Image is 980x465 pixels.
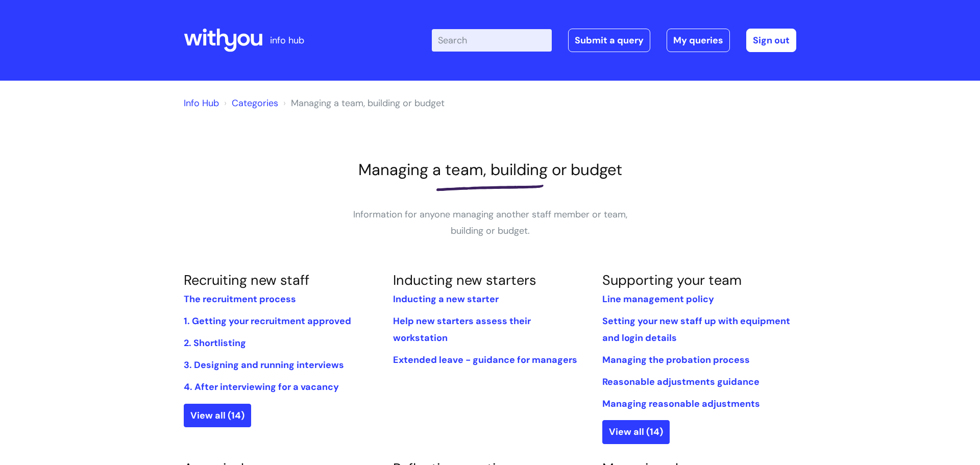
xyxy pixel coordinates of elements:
a: The recruitment process [184,293,296,305]
a: Supporting your team [602,271,742,289]
a: 3. Designing and running interviews [184,359,344,371]
input: Search [432,29,552,52]
a: Managing reasonable adjustments [602,398,760,410]
a: Managing the probation process [602,354,750,366]
a: Line management policy [602,293,714,305]
a: View all (14) [184,404,251,427]
p: info hub [270,32,304,48]
a: Categories [232,97,278,109]
a: 4. After interviewing for a vacancy [184,381,339,393]
p: Information for anyone managing another staff member or team, building or budget. [337,206,643,239]
a: Inducting a new starter [393,293,499,305]
a: Inducting new starters [393,271,536,289]
a: 1. Getting your recruitment approved [184,315,351,327]
a: My queries [667,29,730,52]
a: Help new starters assess their workstation [393,315,531,344]
a: Extended leave - guidance for managers [393,354,577,366]
li: Solution home [222,95,278,111]
li: Managing a team, building or budget [281,95,445,111]
a: Recruiting new staff [184,271,309,289]
a: Setting your new staff up with equipment and login details [602,315,790,344]
a: 2. Shortlisting [184,337,246,349]
a: View all (14) [602,420,670,444]
h1: Managing a team, building or budget [184,160,796,179]
a: Submit a query [568,29,650,52]
div: | - [432,29,796,52]
a: Reasonable adjustments guidance [602,376,759,388]
a: Info Hub [184,97,219,109]
a: Sign out [746,29,796,52]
